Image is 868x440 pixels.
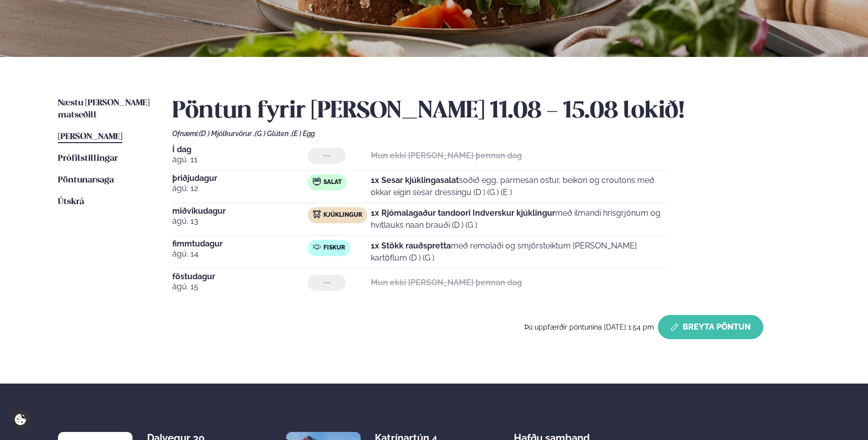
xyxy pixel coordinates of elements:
[172,130,810,138] div: Ofnæmi:
[371,174,666,199] p: soðið egg, parmesan ostur, beikon og croutons með okkar eigin sesar dressingu (D ) (G ) (E )
[172,248,308,260] span: ágú. 14
[58,99,150,119] span: Næstu [PERSON_NAME] matseðill
[172,215,308,227] span: ágú. 13
[658,315,763,339] button: Breyta Pöntun
[58,176,114,184] span: Pöntunarsaga
[323,178,342,186] span: Salat
[172,273,308,281] span: föstudagur
[313,243,321,251] img: fish.svg
[172,182,308,195] span: ágú. 12
[371,175,459,185] strong: 1x Sesar kjúklingasalat
[58,97,152,121] a: Næstu [PERSON_NAME] matseðill
[371,207,666,231] p: með ilmandi hrísgrjónum og hvítlauks naan brauði (D ) (G )
[313,177,321,185] img: salad.svg
[371,151,522,160] strong: Mun ekki [PERSON_NAME] þennan dag
[323,211,362,219] span: Kjúklingur
[10,409,31,430] a: Cookie settings
[371,278,522,287] strong: Mun ekki [PERSON_NAME] þennan dag
[371,208,555,218] strong: 1x Rjómalagaður tandoori Indverskur kjúklingur
[172,146,308,154] span: Í dag
[371,240,666,264] p: með remolaði og smjörsteiktum [PERSON_NAME] kartöflum (D ) (G )
[58,174,114,186] a: Pöntunarsaga
[323,244,345,252] span: Fiskur
[313,210,321,218] img: chicken.svg
[199,130,255,138] span: (D ) Mjólkurvörur ,
[58,154,118,163] span: Prófílstillingar
[58,133,122,141] span: [PERSON_NAME]
[323,279,330,287] span: ---
[58,198,84,206] span: Útskrá
[323,152,330,160] span: ---
[58,153,118,165] a: Prófílstillingar
[172,174,308,182] span: þriðjudagur
[172,240,308,248] span: fimmtudagur
[58,131,122,143] a: [PERSON_NAME]
[172,207,308,215] span: miðvikudagur
[172,154,308,166] span: ágú. 11
[292,130,315,138] span: (E ) Egg
[172,281,308,293] span: ágú. 15
[172,97,810,125] h2: Pöntun fyrir [PERSON_NAME] 11.08 - 15.08 lokið!
[524,323,654,331] span: Þú uppfærðir pöntunina [DATE] 1:54 pm
[371,241,451,250] strong: 1x Stökk rauðspretta
[255,130,292,138] span: (G ) Glúten ,
[58,196,84,208] a: Útskrá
